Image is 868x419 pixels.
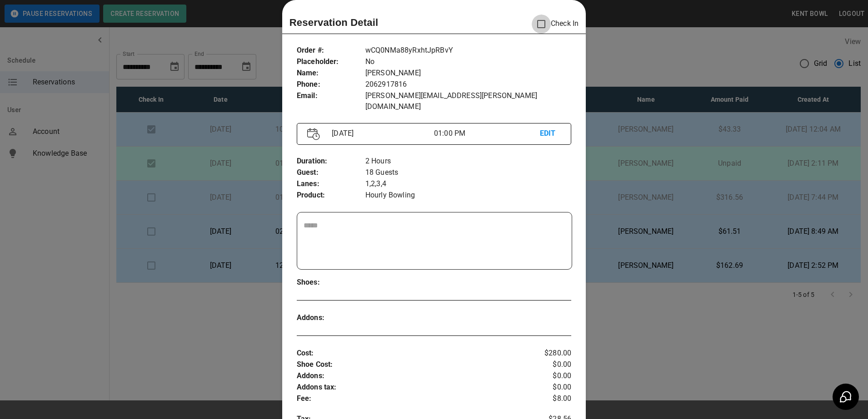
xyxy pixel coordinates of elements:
[526,348,572,359] p: $280.00
[526,370,572,382] p: $0.00
[297,312,365,324] p: Addons :
[297,348,526,359] p: Cost :
[297,178,365,190] p: Lanes :
[297,277,365,288] p: Shoes :
[297,90,365,102] p: Email :
[297,393,526,404] p: Fee :
[540,128,561,139] p: EDIT
[297,359,526,370] p: Shoe Cost :
[297,68,365,79] p: Name :
[526,393,572,404] p: $8.00
[297,56,365,68] p: Placeholder :
[365,178,571,190] p: 1,2,3,4
[297,167,365,178] p: Guest :
[289,15,379,30] p: Reservation Detail
[297,45,365,56] p: Order # :
[297,79,365,90] p: Phone :
[365,45,571,56] p: wCQ0NMa88yRxhtJpRBvY
[297,382,526,393] p: Addons tax :
[297,370,526,382] p: Addons :
[526,382,572,393] p: $0.00
[365,156,571,167] p: 2 Hours
[365,79,571,90] p: 2062917816
[297,156,365,167] p: Duration :
[365,68,571,79] p: [PERSON_NAME]
[526,359,572,370] p: $0.00
[328,128,434,139] p: [DATE]
[532,15,579,34] p: Check In
[365,90,571,112] p: [PERSON_NAME][EMAIL_ADDRESS][PERSON_NAME][DOMAIN_NAME]
[365,190,571,201] p: Hourly Bowling
[365,56,571,68] p: No
[434,128,540,139] p: 01:00 PM
[307,128,320,140] img: Vector
[297,190,365,201] p: Product :
[365,167,571,178] p: 18 Guests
